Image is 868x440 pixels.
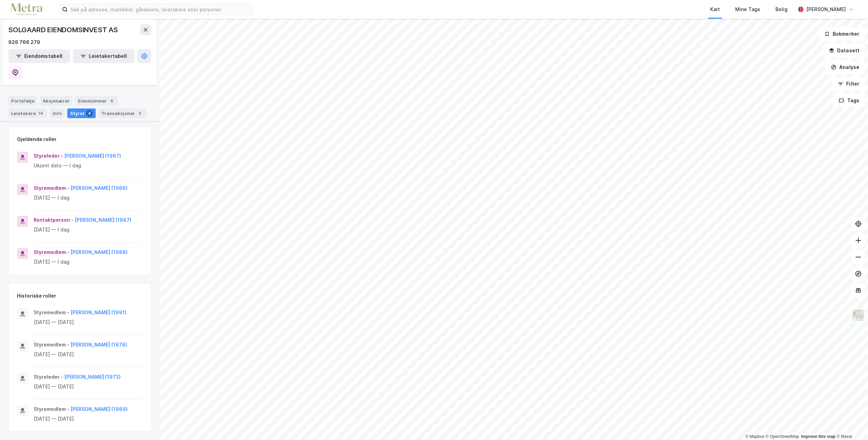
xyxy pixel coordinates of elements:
[833,94,865,107] button: Tags
[34,161,143,170] div: Ukjent dato — I dag
[8,96,37,106] div: Portefølje
[8,108,47,118] div: Leietakere
[710,5,720,14] div: Kart
[745,434,764,439] a: Mapbox
[34,194,143,202] div: [DATE] — I dag
[136,110,143,117] div: 3
[108,97,115,104] div: 8
[34,258,143,266] div: [DATE] — I dag
[34,382,143,391] div: [DATE] — [DATE]
[825,60,865,74] button: Analyse
[823,44,865,58] button: Datasett
[34,350,143,359] div: [DATE] — [DATE]
[775,5,788,14] div: Bolig
[833,407,868,440] div: Kontrollprogram for chat
[34,318,143,326] div: [DATE] — [DATE]
[806,5,846,14] div: [PERSON_NAME]
[40,96,72,106] div: Aksjonærer
[86,110,93,117] div: 4
[852,309,865,322] img: Z
[735,5,760,14] div: Mine Tags
[37,110,44,117] div: 14
[8,38,40,46] div: 926 766 279
[98,108,146,118] div: Transaksjoner
[68,4,253,15] input: Søk på adresse, matrikkel, gårdeiere, leietakere eller personer
[8,49,70,63] button: Eiendomstabell
[832,77,865,91] button: Filter
[833,407,868,440] iframe: Chat Widget
[34,226,143,234] div: [DATE] — I dag
[75,96,118,106] div: Eiendommer
[17,292,56,300] div: Historiske roller
[50,108,65,118] div: Info
[67,108,96,118] div: Styret
[766,434,799,439] a: OpenStreetMap
[17,135,57,143] div: Gjeldende roller
[801,434,835,439] a: Improve this map
[818,27,865,41] button: Bokmerker
[8,24,119,35] div: SOLGAARD EIENDOMSINVEST AS
[34,415,143,423] div: [DATE] — [DATE]
[73,49,135,63] button: Leietakertabell
[11,3,42,16] img: metra-logo.256734c3b2bbffee19d4.png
